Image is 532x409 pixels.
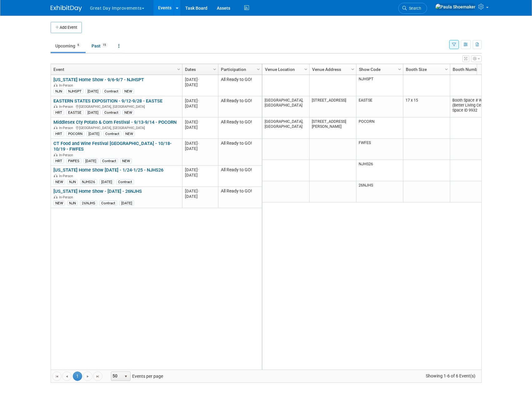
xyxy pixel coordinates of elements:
[444,67,449,72] span: Column Settings
[420,372,481,380] span: Showing 1-6 of 6 Event(s)
[66,110,83,115] div: EASTSE
[102,110,120,115] div: Contract
[59,83,75,87] span: In-Person
[73,372,82,381] span: 1
[185,172,215,178] div: [DATE]
[53,104,179,109] div: [GEOGRAPHIC_DATA], [GEOGRAPHIC_DATA]
[218,96,262,117] td: All Ready to GO!
[359,64,399,75] a: Show Code
[64,374,69,379] span: Go to the previous page
[102,89,120,94] div: Contract
[397,67,402,72] span: Column Settings
[80,179,97,184] div: NJHS26
[120,158,132,163] div: NEW
[83,372,92,381] a: Go to the next page
[185,194,215,199] div: [DATE]
[54,374,59,379] span: Go to the first page
[101,43,108,47] span: 15
[185,141,215,146] div: [DATE]
[87,131,101,136] div: [DATE]
[103,131,121,136] div: Contract
[218,75,262,96] td: All Ready to GO!
[122,89,134,94] div: NEW
[59,174,75,178] span: In-Person
[176,67,181,72] span: Column Settings
[211,64,218,73] a: Column Settings
[103,372,169,381] span: Events per page
[185,167,215,172] div: [DATE]
[93,372,102,381] a: Go to the last page
[59,105,75,109] span: In-Person
[53,64,178,75] a: Event
[398,3,427,14] a: Search
[396,64,403,73] a: Column Settings
[53,167,163,173] a: [US_STATE] Home Show [DATE] - 1/24-1/25 - NJHS26
[356,181,403,202] td: 26NJHS
[356,160,403,181] td: NJHS26
[86,110,100,115] div: [DATE]
[54,174,57,177] img: In-Person Event
[406,64,446,75] a: Booth Size
[356,139,403,160] td: FWFES
[302,64,309,73] a: Column Settings
[198,167,199,172] span: -
[53,158,64,163] div: HRT
[54,195,57,198] img: In-Person Event
[309,96,356,117] td: [STREET_ADDRESS]
[54,153,57,156] img: In-Person Event
[221,64,258,75] a: Participation
[83,158,98,163] div: [DATE]
[453,64,493,75] a: Booth Number
[198,141,199,146] span: -
[185,125,215,130] div: [DATE]
[185,77,215,82] div: [DATE]
[53,188,142,194] a: [US_STATE] Home Show - [DATE] - 26NJHS
[59,126,75,130] span: In-Person
[51,40,86,52] a: Upcoming6
[185,146,215,151] div: [DATE]
[119,201,134,206] div: [DATE]
[185,64,214,75] a: Dates
[450,96,497,117] td: Booth Space # W13 (Better Living Center) Space ID 9932
[435,3,476,10] img: Paula Shoemaker
[198,120,199,124] span: -
[51,5,82,12] img: ExhibitDay
[198,189,199,193] span: -
[53,110,64,115] div: HRT
[175,64,182,73] a: Column Settings
[53,89,64,94] div: NJN
[86,89,100,94] div: [DATE]
[111,372,122,381] span: 50
[66,158,81,163] div: FWFES
[99,179,114,184] div: [DATE]
[80,201,97,206] div: 26NJHS
[53,77,144,82] a: [US_STATE] Home Show - 9/6-9/7 - NJHSPT
[356,75,403,96] td: NJHSPT
[350,67,355,72] span: Column Settings
[51,22,82,33] button: Add Event
[100,158,118,163] div: Contract
[185,82,215,87] div: [DATE]
[218,187,262,208] td: All Ready to GO!
[52,372,62,381] a: Go to the first page
[66,131,84,136] div: POCORN
[185,103,215,109] div: [DATE]
[443,64,450,73] a: Column Settings
[403,96,450,117] td: 17 x 15
[312,64,352,75] a: Venue Address
[59,153,75,157] span: In-Person
[349,64,356,73] a: Column Settings
[255,64,262,73] a: Column Settings
[62,372,72,381] a: Go to the previous page
[218,117,262,139] td: All Ready to GO!
[53,179,65,184] div: NEW
[185,188,215,194] div: [DATE]
[66,89,83,94] div: NJHSPT
[356,96,403,117] td: EASTSE
[54,105,57,108] img: In-Person Event
[198,98,199,103] span: -
[262,96,309,117] td: [GEOGRAPHIC_DATA], [GEOGRAPHIC_DATA]
[212,67,217,72] span: Column Settings
[122,110,134,115] div: NEW
[67,201,78,206] div: NJN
